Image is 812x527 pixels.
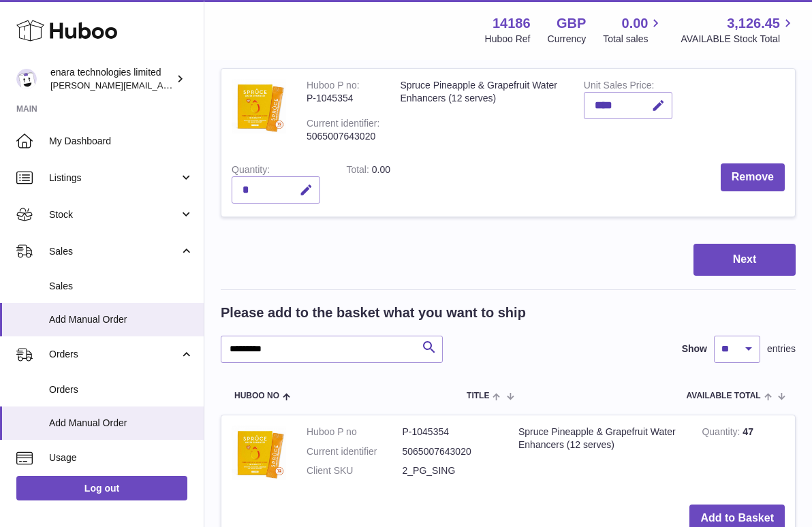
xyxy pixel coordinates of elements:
div: enara technologies limited [50,66,173,92]
img: Dee@enara.co [16,69,37,89]
strong: Quantity [702,426,743,441]
a: 3,126.45 AVAILABLE Stock Total [681,14,796,46]
dt: Client SKU [307,464,403,477]
span: Sales [49,280,193,293]
td: Spruce Pineapple & Grapefruit Water Enhancers (12 serves) [390,69,573,153]
td: Spruce Pineapple & Grapefruit Water Enhancers (12 serves) [508,415,691,495]
span: Total sales [603,33,663,46]
label: Show [682,342,707,355]
span: 0.00 [622,14,649,33]
span: Add Manual Order [49,417,193,430]
span: AVAILABLE Stock Total [681,33,796,46]
strong: GBP [557,14,586,33]
span: Huboo no [234,392,279,400]
dt: Huboo P no [307,426,403,438]
strong: 14186 [493,14,531,33]
h2: Please add to the basket what you want to ship [221,304,526,322]
span: Sales [49,245,179,258]
div: Huboo Ref [485,33,531,46]
dd: P-1045354 [403,426,499,438]
dd: 2_PG_SING [403,464,499,477]
button: Next [693,244,796,276]
span: [PERSON_NAME][EMAIL_ADDRESS][DOMAIN_NAME] [50,80,273,91]
label: Unit Sales Price [584,80,654,94]
span: Listings [49,172,179,185]
span: AVAILABLE Total [687,392,761,400]
a: 0.00 Total sales [603,14,663,46]
a: Log out [16,476,187,500]
span: Title [467,392,489,400]
img: Spruce Pineapple & Grapefruit Water Enhancers (12 serves) [232,426,286,480]
div: 5065007643020 [307,130,379,143]
button: Remove [721,163,785,191]
div: Current identifier [307,118,379,132]
dd: 5065007643020 [403,445,499,458]
span: entries [767,342,796,355]
span: My Dashboard [49,135,193,148]
span: Add Manual Order [49,313,193,326]
div: Currency [548,33,587,46]
dt: Current identifier [307,445,403,458]
div: P-1045354 [307,92,379,105]
span: 3,126.45 [727,14,780,33]
span: Orders [49,383,193,396]
span: 0.00 [372,164,390,175]
td: 47 [691,415,795,495]
span: Stock [49,208,179,221]
div: Huboo P no [307,80,360,94]
span: Orders [49,348,179,361]
label: Total [346,164,371,178]
span: Usage [49,451,193,464]
img: Spruce Pineapple & Grapefruit Water Enhancers (12 serves) [232,79,286,133]
label: Quantity [232,164,270,178]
